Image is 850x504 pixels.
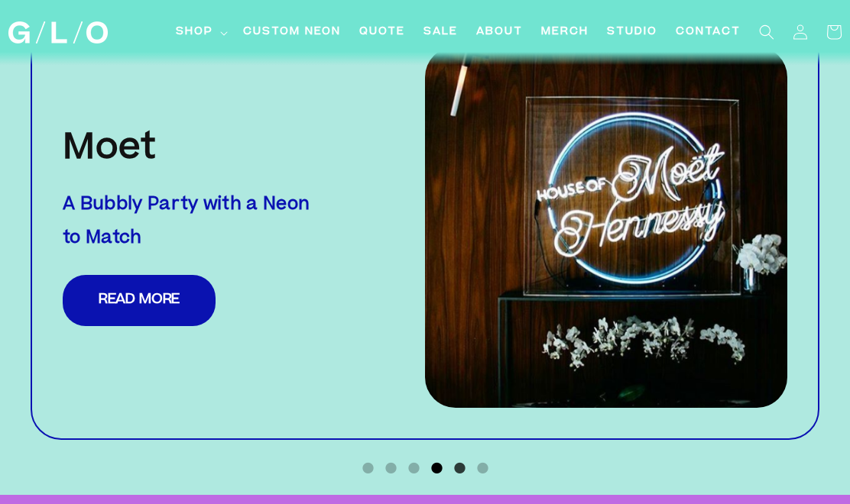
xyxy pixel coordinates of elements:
[423,24,458,40] span: SALE
[667,15,750,50] a: Contact
[607,24,657,40] span: Studio
[429,460,444,476] button: 4 of 6
[360,460,375,476] button: 1 of 6
[8,21,108,44] img: GLO Studio
[476,24,523,40] span: About
[63,133,157,167] strong: Moet
[676,24,741,40] span: Contact
[3,16,114,50] a: GLO Studio
[359,24,405,40] span: Quote
[750,15,783,49] summary: Search
[243,24,341,40] span: Custom Neon
[452,460,467,476] button: 5 of 6
[532,15,598,50] a: Merch
[467,15,532,50] a: About
[383,460,398,476] button: 2 of 6
[350,15,414,50] a: Quote
[774,431,850,504] iframe: Chat Widget
[414,15,467,50] a: SALE
[406,460,421,476] button: 3 of 6
[63,275,216,326] a: Read More
[167,15,234,50] summary: Shop
[234,15,350,50] a: Custom Neon
[63,189,323,256] h3: A Bubbly Party with a Neon to Match
[425,47,787,408] img: house_of_Moet_Hennessy_-_Neon_Square.png
[176,24,213,40] span: Shop
[475,460,490,476] button: 6 of 6
[598,15,667,50] a: Studio
[541,24,589,40] span: Merch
